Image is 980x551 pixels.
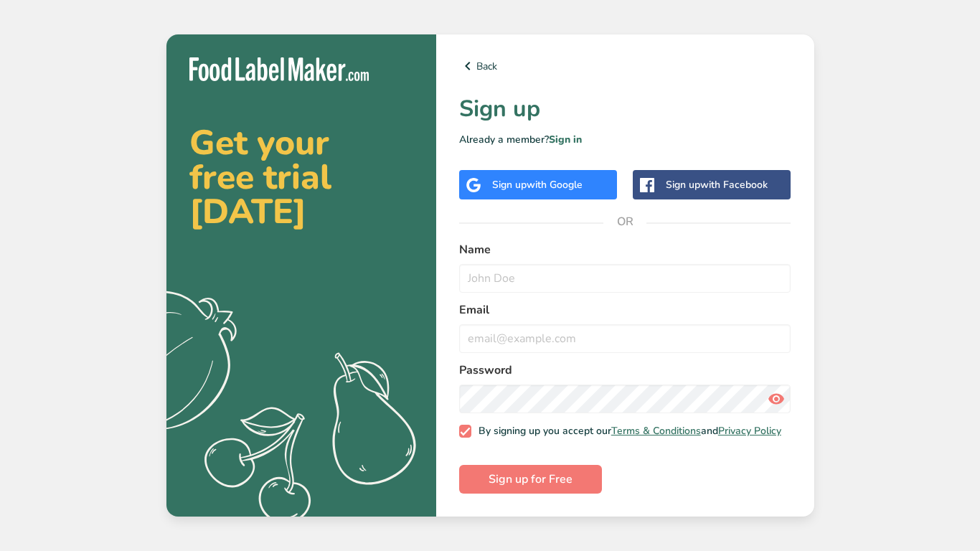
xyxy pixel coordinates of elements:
h2: Get your free trial [DATE] [189,126,413,229]
div: Sign up [492,177,583,192]
div: Sign up [666,177,768,192]
h1: Sign up [459,92,791,126]
input: John Doe [459,264,791,293]
a: Terms & Conditions [611,424,701,438]
span: with Facebook [700,178,768,192]
label: Name [459,241,791,258]
span: OR [603,200,646,243]
span: Sign up for Free [489,471,573,488]
p: Already a member? [459,132,791,147]
button: Sign up for Free [459,465,602,494]
a: Back [459,57,791,75]
img: Food Label Maker [189,57,369,81]
input: email@example.com [459,324,791,353]
label: Password [459,362,791,379]
a: Sign in [549,133,582,146]
span: By signing up you accept our and [471,425,781,438]
a: Privacy Policy [718,424,781,438]
label: Email [459,301,791,319]
span: with Google [527,178,583,192]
